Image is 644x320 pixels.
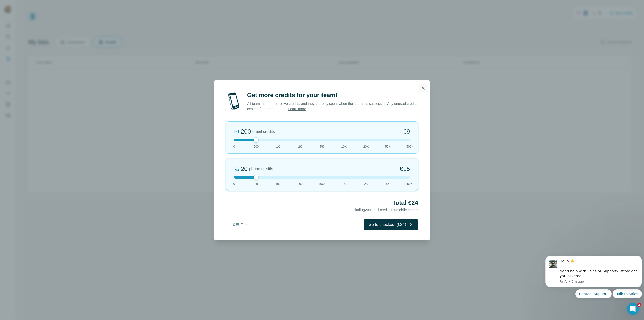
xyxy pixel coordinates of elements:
span: €9 [403,128,410,136]
span: 1K [342,182,346,186]
span: 20 [255,182,258,186]
span: 0 [233,182,235,186]
img: website_grey.svg [8,13,12,17]
iframe: Intercom notifications message [543,252,644,301]
span: 0 [233,144,235,149]
span: 2 [637,303,641,307]
span: 200 [298,182,303,186]
button: Go to checkout (€24) [364,219,418,230]
span: 50K [385,144,390,149]
p: All team members receive credits, and they are only spent when the search is successful. Any unus... [247,101,418,111]
span: phone credits [249,166,273,172]
img: mobile-phone [226,91,242,111]
span: 1K [276,144,280,149]
span: 500 [319,182,325,186]
span: 5K [386,182,390,186]
span: 20K [363,144,369,149]
span: 2K [298,144,302,149]
div: Domein: [DOMAIN_NAME] [13,13,55,17]
a: Learn more [288,107,306,111]
div: 200 [241,128,251,136]
span: 20 [392,208,396,212]
div: 20 [241,165,248,173]
div: Domeinoverzicht [19,30,44,33]
span: €15 [400,165,410,173]
span: 200 [254,144,259,149]
span: email credits [252,129,275,135]
span: Including email credits + mobile credits [351,208,418,212]
span: 5K [320,144,324,149]
span: 200 [365,208,371,212]
img: tab_domain_overview_orange.svg [14,29,18,33]
span: 100 [275,182,280,186]
button: € EUR [229,220,253,229]
img: tab_keywords_by_traffic_grey.svg [49,29,53,33]
iframe: Intercom live chat [627,303,639,315]
span: 500K [406,144,413,149]
span: 2K [364,182,368,186]
div: v 4.0.25 [14,8,25,12]
img: logo_orange.svg [8,8,12,12]
div: Keywords op verkeer [55,30,86,33]
span: 50K [407,182,412,186]
h2: Total €24 [226,199,418,207]
span: 10K [341,144,347,149]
